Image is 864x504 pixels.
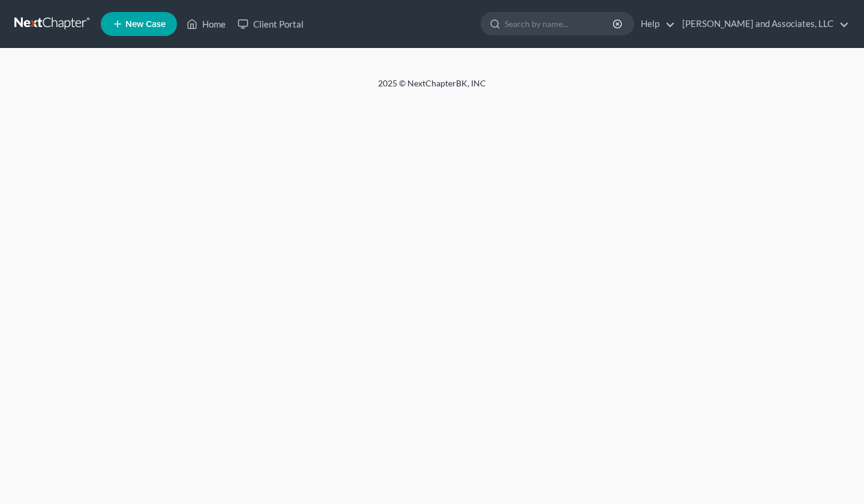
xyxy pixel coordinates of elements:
[505,13,614,35] input: Search by name...
[635,13,675,35] a: Help
[181,13,232,35] a: Home
[125,20,166,29] span: New Case
[676,13,849,35] a: [PERSON_NAME] and Associates, LLC
[232,13,310,35] a: Client Portal
[90,77,774,99] div: 2025 © NextChapterBK, INC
